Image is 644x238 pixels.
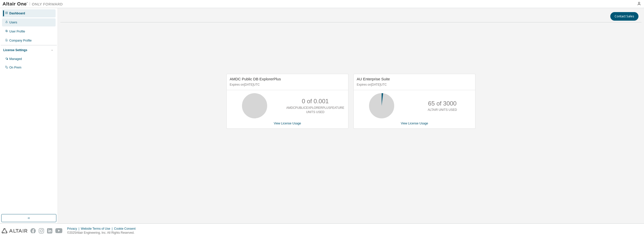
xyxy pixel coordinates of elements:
p: Expires on [DATE] UTC [357,83,471,87]
p: 0 of 0.001 [302,97,329,106]
span: AU Enterprise Suite [357,77,390,81]
span: AMDC Public DB ExplorerPlus [230,77,281,81]
img: youtube.svg [55,228,63,233]
img: Altair One [3,2,65,7]
a: View License Usage [401,122,428,125]
div: Website Terms of Use [81,227,114,231]
button: Contact Sales [610,12,638,21]
div: Managed [9,57,22,61]
p: AMDCPUBLICEXPLORERPLUSFEATURE UNITS USED [286,106,344,114]
div: User Profile [9,29,25,33]
div: On Prem [9,65,21,70]
img: altair_logo.svg [2,228,27,233]
img: facebook.svg [30,228,36,233]
img: instagram.svg [39,228,44,233]
p: 65 of 3000 [428,99,457,108]
div: Privacy [67,227,81,231]
div: Company Profile [9,39,32,43]
div: Dashboard [9,11,25,15]
div: Cookie Consent [114,227,138,231]
p: ALTAIR UNITS USED [428,108,457,112]
p: © 2025 Altair Engineering, Inc. All Rights Reserved. [67,231,139,235]
a: View License Usage [274,122,301,125]
div: Users [9,20,17,24]
div: License Settings [3,48,27,52]
p: Expires on [DATE] UTC [230,83,344,87]
img: linkedin.svg [47,228,52,233]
